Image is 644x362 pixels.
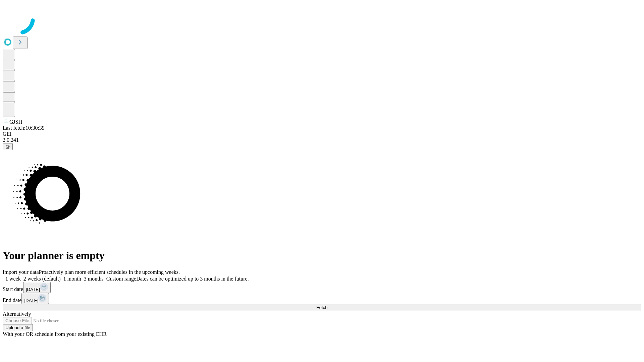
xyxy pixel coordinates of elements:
[3,249,641,262] h1: Your planner is empty
[26,287,40,292] span: [DATE]
[3,143,13,150] button: @
[316,305,327,310] span: Fetch
[63,276,81,282] span: 1 month
[3,125,45,131] span: Last fetch: 10:30:39
[9,119,22,125] span: GJSH
[39,269,180,275] span: Proactively plan more efficient schedules in the upcoming weeks.
[24,298,38,303] span: [DATE]
[3,269,39,275] span: Import your data
[136,276,249,282] span: Dates can be optimized up to 3 months in the future.
[3,324,33,331] button: Upload a file
[84,276,104,282] span: 3 months
[23,282,51,293] button: [DATE]
[3,304,641,311] button: Fetch
[3,131,641,137] div: GEI
[3,282,641,293] div: Start date
[3,293,641,304] div: End date
[3,311,31,317] span: Alternatively
[21,293,49,304] button: [DATE]
[3,331,107,337] span: With your OR schedule from your existing EHR
[23,276,61,282] span: 2 weeks (default)
[3,137,641,143] div: 2.0.241
[5,276,21,282] span: 1 week
[106,276,136,282] span: Custom range
[5,144,10,149] span: @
